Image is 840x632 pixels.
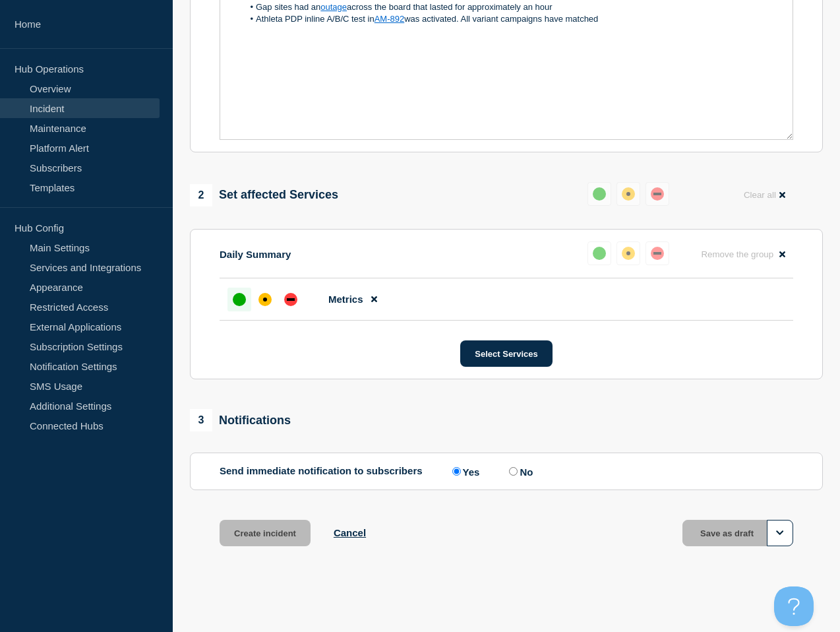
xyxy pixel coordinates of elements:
label: Yes [449,465,480,478]
div: Send immediate notification to subscribers [220,465,793,478]
input: Yes [452,467,461,476]
div: Notifications [190,409,291,431]
button: Cancel [334,527,366,538]
button: Options [767,520,793,546]
button: affected [616,182,640,206]
button: affected [616,241,640,265]
span: Remove the group [701,249,773,259]
a: outage [320,2,347,12]
button: Clear all [736,182,793,208]
button: Select Services [460,340,552,367]
li: Gap sites had an across the board that lasted for approximately an hour [243,1,783,13]
p: Send immediate notification to subscribers [220,465,423,478]
iframe: Help Scout Beacon - Open [774,586,814,626]
input: No [509,467,518,476]
button: down [645,241,669,265]
label: No [506,465,533,478]
div: affected [622,187,635,201]
div: up [593,247,606,260]
li: Athleta PDP inline A/B/C test in was activated. All variant campaigns have matched [243,13,783,25]
button: up [587,241,611,265]
div: down [284,293,297,306]
div: up [593,187,606,201]
div: affected [622,247,635,260]
div: affected [258,293,272,306]
span: 2 [190,184,212,206]
span: Metrics [328,294,363,305]
button: Create incident [220,520,311,546]
button: down [645,182,669,206]
a: AM-892 [375,14,405,24]
div: Set affected Services [190,184,338,206]
div: down [651,187,664,201]
div: up [233,293,246,306]
span: 3 [190,409,212,431]
div: down [651,247,664,260]
p: Daily Summary [220,249,291,260]
button: Remove the group [693,241,793,267]
button: Save as draft [682,520,793,546]
button: up [587,182,611,206]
